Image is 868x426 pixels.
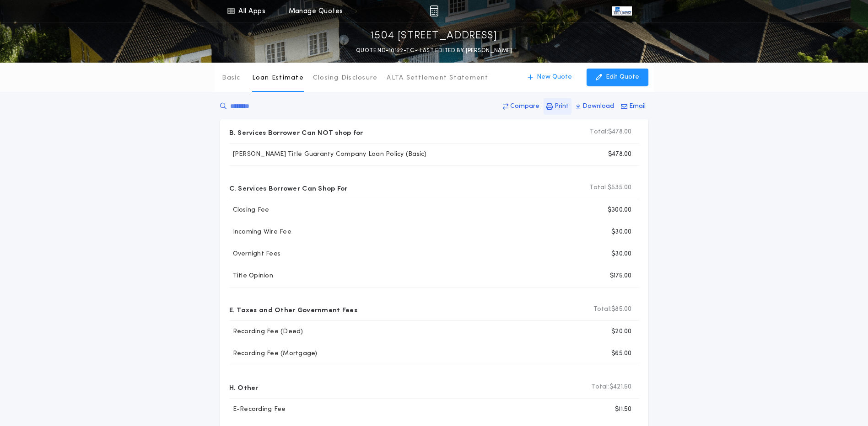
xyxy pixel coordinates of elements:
p: $20.00 [611,327,632,336]
p: $65.00 [611,349,632,358]
p: C. Services Borrower Can Shop For [229,181,348,195]
button: Email [618,98,648,115]
p: $421.50 [591,383,631,392]
p: Closing Disclosure [313,74,378,83]
button: Download [573,98,617,115]
p: $478.00 [608,150,632,159]
p: $300.00 [608,206,632,215]
p: Incoming Wire Fee [229,228,291,237]
p: Recording Fee (Mortgage) [229,349,318,358]
p: 1504 [STREET_ADDRESS] [371,29,497,43]
b: Total: [590,128,608,137]
img: vs-icon [612,6,631,16]
p: Print [555,102,569,111]
p: Compare [510,102,539,111]
p: $175.00 [610,272,632,281]
p: $30.00 [611,250,632,259]
p: $85.00 [593,305,632,314]
p: Basic [222,74,240,83]
p: Email [629,102,646,111]
p: $30.00 [611,228,632,237]
p: H. Other [229,380,259,394]
p: Recording Fee (Deed) [229,327,303,336]
p: ALTA Settlement Statement [387,74,488,83]
p: Closing Fee [229,206,270,215]
p: QUOTE ND-10122-TC - LAST EDITED BY [PERSON_NAME] [356,46,512,55]
b: Total: [591,383,609,392]
p: $535.00 [589,183,631,192]
img: img [430,5,438,16]
button: Edit Quote [587,69,648,86]
p: Title Opinion [229,272,273,281]
p: Edit Quote [606,73,639,82]
b: Total: [593,305,612,314]
p: Loan Estimate [252,74,304,83]
p: E. Taxes and Other Government Fees [229,302,357,317]
p: New Quote [537,73,572,82]
p: [PERSON_NAME] Title Guaranty Company Loan Policy (Basic) [229,150,427,159]
p: B. Services Borrower Can NOT shop for [229,125,363,139]
button: Print [544,98,571,115]
p: Download [582,102,614,111]
button: Compare [500,98,542,115]
p: E-Recording Fee [229,405,286,414]
p: $11.50 [615,405,632,414]
p: $478.00 [590,128,631,137]
b: Total: [589,183,608,192]
p: Overnight Fees [229,250,281,259]
button: New Quote [518,69,581,86]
